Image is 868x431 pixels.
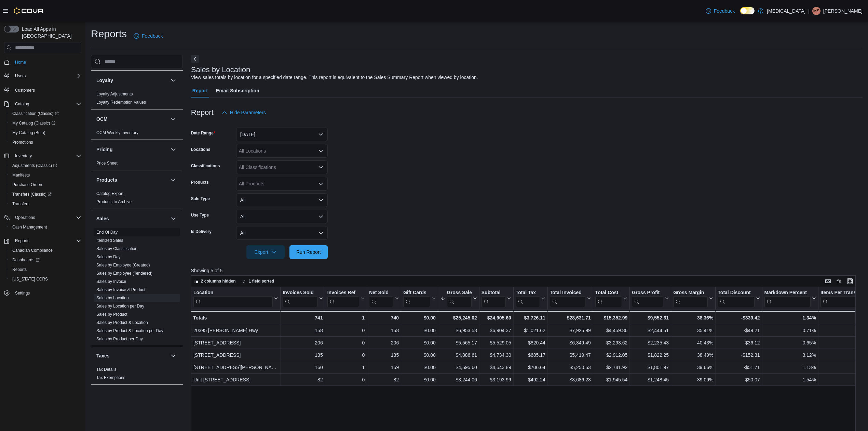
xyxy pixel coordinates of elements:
[327,326,364,335] div: 0
[10,190,54,198] a: Transfers (Classic)
[1,236,84,246] button: Reports
[10,138,81,146] span: Promotions
[7,109,84,118] a: Classification (Classic)
[91,190,183,209] div: Products
[714,8,735,14] span: Feedback
[15,73,26,79] span: Users
[193,326,278,335] div: 20395 [PERSON_NAME] Hwy
[595,326,627,335] div: $4,459.86
[10,119,81,127] span: My Catalog (Classic)
[246,245,285,259] button: Export
[824,277,832,285] button: Keyboard shortcuts
[718,290,754,307] div: Total Discount
[191,74,478,81] div: View sales totals by location for a specified date range. This report is equivalent to the Sales ...
[289,245,328,259] button: Run Report
[835,277,843,285] button: Display options
[764,339,816,347] div: 0.65%
[10,246,55,254] a: Canadian Compliance
[96,191,123,196] a: Catalog Export
[764,314,816,322] div: 1.34%
[403,290,430,296] div: Gift Cards
[550,290,585,307] div: Total Invoiced
[718,290,754,296] div: Total Discount
[369,290,393,296] div: Net Sold
[283,351,323,359] div: 135
[7,222,84,232] button: Cash Management
[4,54,81,316] nav: Complex example
[7,274,84,284] button: [US_STATE] CCRS
[283,290,317,296] div: Invoices Sold
[96,238,123,243] a: Itemized Sales
[12,111,59,116] span: Classification (Classic)
[236,193,328,207] button: All
[12,130,45,135] span: My Catalog (Beta)
[236,128,328,141] button: [DATE]
[327,290,359,307] div: Invoices Ref
[91,27,127,41] h1: Reports
[447,290,472,296] div: Gross Sales
[15,101,29,107] span: Catalog
[440,314,477,322] div: $25,245.02
[96,312,127,317] a: Sales by Product
[7,128,84,138] button: My Catalog (Beta)
[12,172,30,178] span: Manifests
[632,314,669,322] div: $9,552.61
[440,339,477,347] div: $5,565.17
[191,212,209,218] label: Use Type
[10,129,81,137] span: My Catalog (Beta)
[595,290,627,307] button: Total Cost
[595,339,627,347] div: $3,293.62
[10,171,81,179] span: Manifests
[10,223,50,231] a: Cash Management
[191,196,210,201] label: Sale Type
[369,339,399,347] div: 206
[673,326,713,335] div: 35.41%
[10,200,32,208] a: Transfers
[249,278,274,284] span: 1 field sorted
[764,290,810,307] div: Markdown Percent
[12,267,27,272] span: Reports
[96,287,145,292] a: Sales by Invoice & Product
[440,290,477,307] button: Gross Sales
[12,58,29,66] a: Home
[482,290,506,307] div: Subtotal
[1,99,84,109] button: Catalog
[403,314,436,322] div: $0.00
[96,375,125,380] a: Tax Exemptions
[191,147,211,152] label: Locations
[550,339,591,347] div: $6,349.49
[96,116,168,122] button: OCM
[327,290,359,296] div: Invoices Ref
[550,314,591,322] div: $28,631.71
[96,271,152,276] a: Sales by Employee (Tendered)
[12,237,32,245] button: Reports
[482,326,511,335] div: $6,904.37
[10,181,81,189] span: Purchase Orders
[96,328,163,334] span: Sales by Product & Location per Day
[12,213,38,222] button: Operations
[673,290,708,307] div: Gross Margin
[96,191,123,196] span: Catalog Export
[96,146,168,153] button: Pricing
[550,290,585,296] div: Total Invoiced
[96,246,137,251] span: Sales by Classification
[12,224,47,230] span: Cash Management
[12,289,32,297] a: Settings
[96,130,138,135] span: OCM Weekly Inventory
[369,351,399,359] div: 135
[169,76,177,84] button: Loyalty
[10,200,81,208] span: Transfers
[191,267,863,274] p: Showing 5 of 5
[516,290,540,307] div: Total Tax
[1,85,84,95] button: Customers
[131,29,165,43] a: Feedback
[718,326,760,335] div: -$49.21
[516,326,545,335] div: $1,021.62
[7,265,84,274] button: Reports
[369,326,399,335] div: 158
[12,140,33,145] span: Promotions
[169,352,177,360] button: Taxes
[96,254,121,259] a: Sales by Day
[15,238,29,244] span: Reports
